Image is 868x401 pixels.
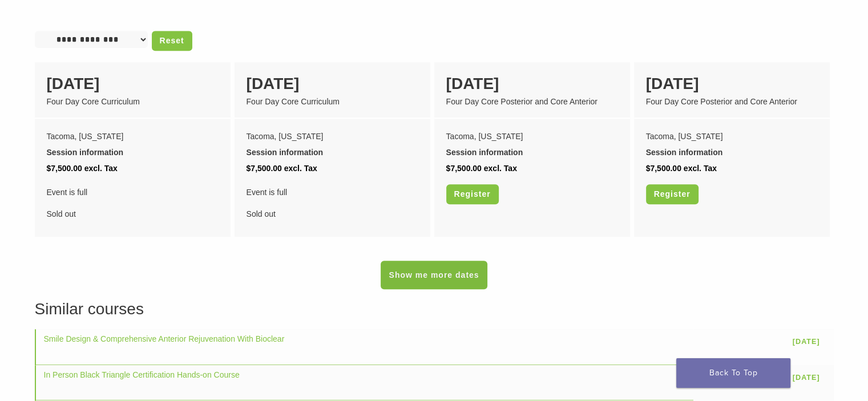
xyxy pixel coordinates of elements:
h3: Similar courses [35,297,834,321]
a: Smile Design & Comprehensive Anterior Rejuvenation With Bioclear [44,334,285,343]
span: excl. Tax [484,164,517,173]
div: Sold out [247,184,418,222]
a: Reset [152,31,192,51]
span: excl. Tax [284,164,317,173]
div: Sold out [47,184,219,222]
div: Tacoma, [US_STATE] [446,128,618,144]
div: [DATE] [646,72,818,96]
div: Tacoma, [US_STATE] [646,128,818,144]
div: Session information [446,144,618,160]
div: Four Day Core Posterior and Core Anterior [646,96,818,108]
div: Session information [646,144,818,160]
a: [DATE] [787,333,826,351]
div: Tacoma, [US_STATE] [247,128,418,144]
span: $7,500.00 [446,164,482,173]
div: Session information [247,144,418,160]
span: $7,500.00 [247,164,282,173]
div: Four Day Core Curriculum [47,96,219,108]
a: Back To Top [676,358,790,388]
span: $7,500.00 [47,164,82,173]
div: [DATE] [446,72,618,96]
a: In Person Black Triangle Certification Hands-on Course [44,370,240,379]
div: Four Day Core Posterior and Core Anterior [446,96,618,108]
div: Session information [47,144,219,160]
span: excl. Tax [84,164,118,173]
a: Register [646,184,699,204]
div: Four Day Core Curriculum [247,96,418,108]
span: Event is full [247,184,418,200]
span: excl. Tax [684,164,717,173]
div: [DATE] [47,72,219,96]
div: [DATE] [247,72,418,96]
span: Event is full [47,184,219,200]
a: Show me more dates [381,261,487,289]
a: [DATE] [787,369,826,387]
div: Tacoma, [US_STATE] [47,128,219,144]
a: Register [446,184,499,204]
span: $7,500.00 [646,164,681,173]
